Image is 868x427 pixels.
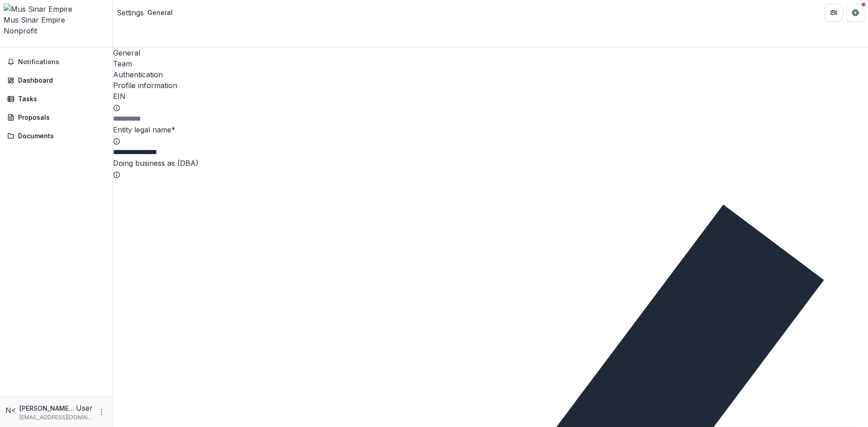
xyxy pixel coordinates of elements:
[4,91,109,106] a: Tasks
[18,131,102,141] div: Documents
[4,26,37,35] span: Nonprofit
[4,73,109,88] a: Dashboard
[113,92,126,101] label: EIN
[113,80,868,91] h2: Profile information
[4,14,109,25] div: Mus Sinar Empire
[19,404,76,413] p: [PERSON_NAME] <[EMAIL_ADDRESS][DOMAIN_NAME]>
[4,110,109,125] a: Proposals
[113,69,868,80] a: Authentication
[96,407,107,418] button: More
[117,6,176,19] nav: breadcrumb
[18,58,105,66] span: Notifications
[4,128,109,143] a: Documents
[113,47,868,58] a: General
[19,413,93,422] p: [EMAIL_ADDRESS][DOMAIN_NAME]
[18,75,102,85] div: Dashboard
[5,405,16,416] div: Norlena Mat Noor <hanasha96@gmail.com>
[4,55,109,69] button: Notifications
[117,7,144,18] a: Settings
[18,94,102,103] div: Tasks
[825,4,843,22] button: Partners
[113,58,868,69] a: Team
[4,4,109,14] img: Mus Sinar Empire
[147,8,173,17] div: General
[846,4,864,22] button: Get Help
[18,113,102,122] div: Proposals
[113,159,198,168] label: Doing business as (DBA)
[76,403,93,413] p: User
[113,125,175,134] label: Entity legal name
